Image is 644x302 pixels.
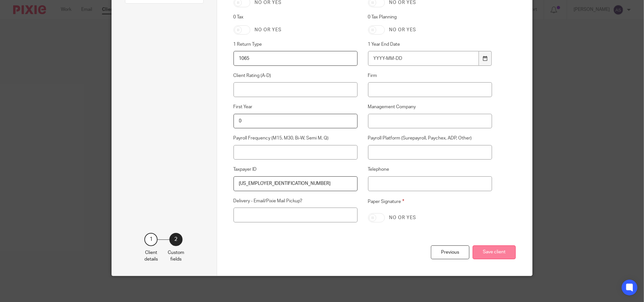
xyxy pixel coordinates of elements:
[389,27,416,33] label: No or yes
[234,166,358,173] label: Taxpayer ID
[234,41,358,48] label: 1 Return Type
[389,214,416,221] label: No or yes
[368,135,492,141] label: Payroll Platform (Surepayroll, Paychex, ADP, Other)
[234,104,358,110] label: First Year
[234,14,358,20] label: 0 Tax
[368,104,492,110] label: Management Company
[368,14,492,20] label: 0 Tax Planning
[368,41,492,48] label: 1 Year End Date
[368,166,492,173] label: Telephone
[144,249,158,263] p: Client details
[144,233,158,246] div: 1
[368,198,492,208] label: Paper Signature
[234,135,358,141] label: Payroll Frequency (M15, M30, Bi-W, Semi M, Q)
[368,51,479,66] input: YYYY-MM-DD
[168,249,184,263] p: Custom fields
[368,72,492,79] label: Firm
[234,72,358,79] label: Client Rating (A-D)
[473,245,516,260] button: Save client
[431,245,469,260] div: Previous
[169,233,183,246] div: 2
[234,198,358,204] label: Delivery - Email/Pixie Mail Pickup?
[255,27,282,33] label: No or yes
